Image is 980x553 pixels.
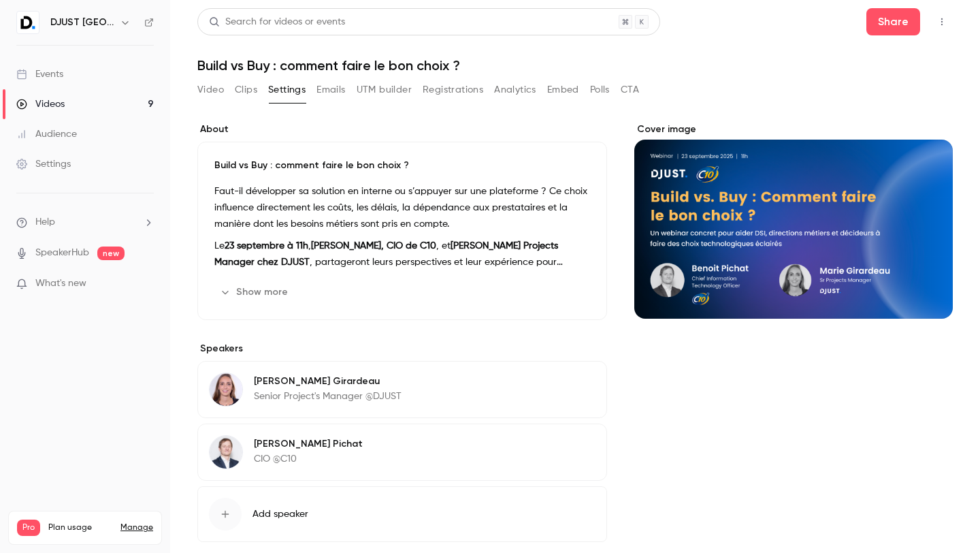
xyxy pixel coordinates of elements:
img: DJUST France [17,12,39,33]
strong: 23 septembre à 11h [225,241,308,251]
div: Audience [16,127,77,141]
span: Add speaker [252,507,308,521]
h6: DJUST [GEOGRAPHIC_DATA] [50,16,114,29]
strong: [PERSON_NAME], CIO de C10 [311,241,436,251]
div: Search for videos or events [209,15,345,29]
p: CIO @C10 [254,452,363,466]
p: [PERSON_NAME] Pichat [254,437,363,451]
a: SpeakerHub [35,246,89,260]
div: Videos [16,97,65,111]
button: Clips [235,79,257,101]
button: Emails [316,79,345,101]
span: What's new [35,276,86,291]
div: Marie Girardeau[PERSON_NAME] GirardeauSenior Project's Manager @DJUST [197,361,607,418]
button: UTM builder [357,79,412,101]
p: Le , , et , partageront leurs perspectives et leur expérience pour aborder : [214,238,590,270]
button: Share [866,8,920,35]
label: Cover image [634,123,953,136]
p: Faut-il développer sa solution en interne ou s’appuyer sur une plateforme ? Ce choix influence di... [214,183,590,232]
div: Settings [16,157,71,171]
span: new [97,247,125,260]
button: Embed [547,79,579,101]
div: Benoit Pichat[PERSON_NAME] PichatCIO @C10 [197,424,607,481]
div: Events [16,67,63,81]
span: Plan usage [48,522,112,533]
label: About [197,123,607,136]
img: Marie Girardeau [210,373,242,406]
p: Senior Project's Manager @DJUST [254,390,402,403]
span: Help [35,215,55,230]
a: Manage [120,522,153,533]
iframe: Noticeable Trigger [137,278,154,290]
button: Video [197,79,224,101]
h1: Build vs Buy : comment faire le bon choix ? [197,57,953,74]
button: Show more [214,281,296,303]
img: Benoit Pichat [210,436,242,469]
label: Speakers [197,342,607,355]
button: Add speaker [197,486,607,542]
section: Cover image [634,123,953,319]
button: Analytics [494,79,536,101]
button: CTA [621,79,639,101]
button: Polls [590,79,610,101]
li: help-dropdown-opener [16,215,154,230]
span: Pro [17,520,40,536]
button: Registrations [423,79,483,101]
p: [PERSON_NAME] Girardeau [254,375,402,388]
button: Top Bar Actions [931,11,953,33]
p: Build vs Buy : comment faire le bon choix ? [214,159,590,172]
button: Settings [268,79,306,101]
